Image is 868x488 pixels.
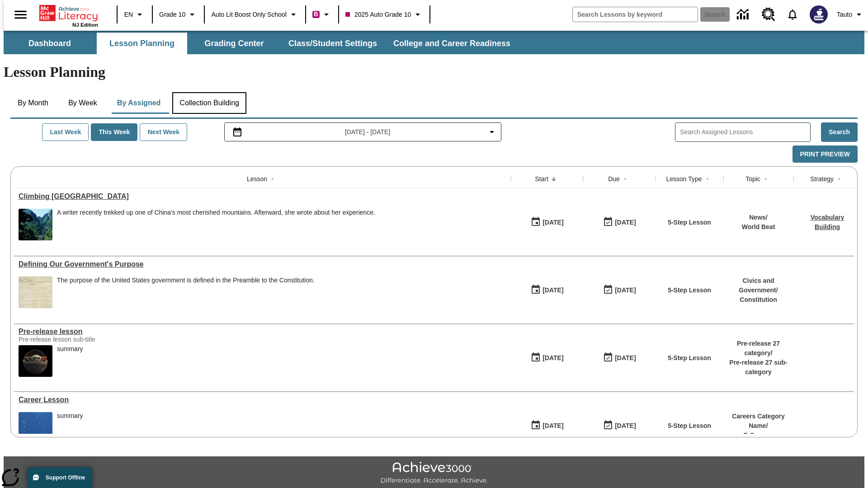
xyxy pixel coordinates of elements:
h1: Lesson Planning [4,64,864,80]
button: Select the date range menu item [228,127,498,137]
button: Support Offline [27,467,92,488]
div: [DATE] [615,352,636,364]
div: [DATE] [615,285,636,296]
button: School: Auto Lit Boost only School, Select your school [208,6,302,23]
div: summary [57,412,83,420]
p: News / [742,213,775,222]
button: Sort [267,174,278,184]
a: Climbing Mount Tai, Lessons [19,192,506,201]
div: summary [57,412,83,444]
a: Data Center [731,2,756,27]
p: B Careers [728,431,789,440]
a: Home [39,4,98,22]
span: Tauto [837,10,852,19]
div: Lesson Type [666,174,702,183]
span: A writer recently trekked up one of China's most cherished mountains. Afterward, she wrote about ... [57,209,375,240]
div: [DATE] [542,420,563,432]
button: Print Preview [793,145,858,163]
button: 01/13/25: First time the lesson was available [528,417,566,434]
p: 5-Step Lesson [668,286,711,295]
img: This historic document written in calligraphic script on aged parchment, is the Preamble of the C... [19,277,52,308]
p: World Beat [742,222,775,232]
button: Last Week [42,123,89,141]
a: Resource Center, Will open in new tab [756,2,781,27]
button: Lesson Planning [97,33,187,54]
div: [DATE] [615,420,636,432]
span: NJ Edition [72,22,98,28]
img: fish [19,412,52,444]
a: Vocabulary Building [811,214,844,230]
button: By Assigned [110,92,168,114]
div: Topic [745,174,760,183]
div: [DATE] [615,217,636,228]
button: Sort [834,174,844,184]
button: 06/30/26: Last day the lesson can be accessed [600,214,639,231]
button: By Month [10,92,56,114]
button: Grade: Grade 10, Select a grade [156,6,201,23]
p: Pre-release 27 category / [728,339,789,358]
input: search field [573,7,698,22]
p: Pre-release 27 sub-category [728,358,789,377]
button: Profile/Settings [833,6,868,23]
div: Due [608,174,620,183]
div: Pre-release lesson [19,328,506,336]
div: Home [39,3,98,28]
button: Class/Student Settings [281,33,384,54]
button: By Week [60,92,105,114]
button: Next Week [140,123,187,141]
div: Defining Our Government's Purpose [19,260,506,268]
button: Sort [620,174,631,184]
button: Boost Class color is violet red. Change class color [309,6,335,23]
div: summary [57,345,83,377]
button: 01/25/26: Last day the lesson can be accessed [600,349,639,366]
a: Defining Our Government's Purpose, Lessons [19,260,506,268]
span: EN [124,10,133,19]
div: summary [57,345,83,353]
span: Support Offline [46,474,85,481]
img: Avatar [810,5,828,23]
a: Pre-release lesson, Lessons [19,328,506,336]
p: Careers Category Name / [728,412,789,431]
span: [DATE] - [DATE] [345,127,391,137]
p: Constitution [728,295,789,305]
div: Climbing Mount Tai [19,192,506,201]
span: Grade 10 [159,10,185,19]
div: Pre-release lesson sub-title [19,336,154,343]
div: The purpose of the United States government is defined in the Preamble to the Constitution. [57,277,315,308]
div: [DATE] [542,352,563,364]
a: Notifications [781,3,804,26]
button: Collection Building [172,92,246,114]
button: 01/22/25: First time the lesson was available [528,349,566,366]
span: B [314,9,318,20]
div: SubNavbar [4,33,519,54]
div: [DATE] [542,217,563,228]
button: This Week [91,123,137,141]
div: A writer recently trekked up one of China's most cherished mountains. Afterward, she wrote about ... [57,209,375,216]
img: hero alt text [19,345,52,377]
div: SubNavbar [4,31,864,54]
p: 5-Step Lesson [668,421,711,431]
button: 07/22/25: First time the lesson was available [528,214,566,231]
button: 07/01/25: First time the lesson was available [528,282,566,299]
img: 6000 stone steps to climb Mount Tai in Chinese countryside [19,209,52,240]
svg: Collapse Date Range Filter [486,127,497,137]
button: Sort [702,174,713,184]
button: 01/17/26: Last day the lesson can be accessed [600,417,639,434]
div: The purpose of the United States government is defined in the Preamble to the Constitution. [57,277,315,284]
img: Achieve3000 Differentiate Accelerate Achieve [380,462,488,485]
button: Class: 2025 Auto Grade 10, Select your class [342,6,427,23]
div: Strategy [810,174,834,183]
div: Career Lesson [19,396,506,404]
div: [DATE] [542,285,563,296]
button: Grading Center [189,33,279,54]
a: Career Lesson, Lessons [19,396,506,404]
p: 5-Step Lesson [668,218,711,227]
div: Start [535,174,548,183]
button: Dashboard [5,33,95,54]
button: Language: EN, Select a language [120,6,149,23]
input: Search Assigned Lessons [680,126,810,139]
button: Sort [760,174,771,184]
p: Civics and Government / [728,276,789,295]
